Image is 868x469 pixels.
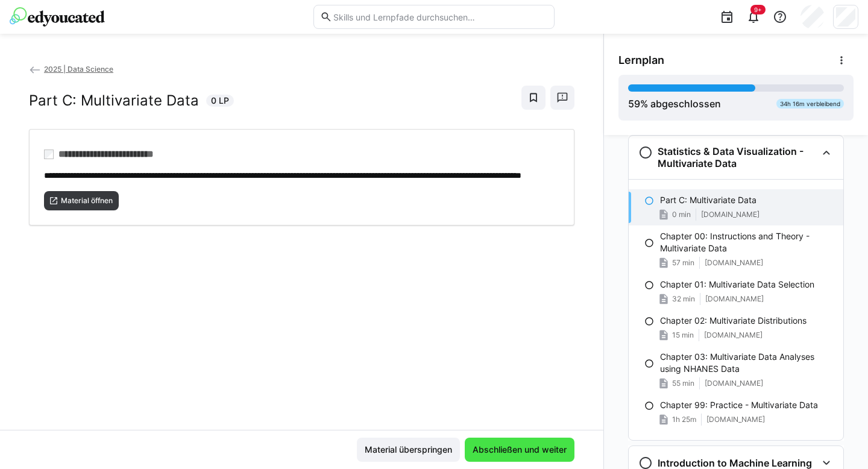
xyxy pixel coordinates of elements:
input: Skills und Lernpfade durchsuchen… [332,11,548,22]
button: Material öffnen [44,191,119,210]
span: Lernplan [618,54,664,67]
span: 0 LP [211,95,229,107]
span: 57 min [672,258,694,268]
span: [DOMAIN_NAME] [701,210,759,219]
span: 15 min [672,330,694,340]
p: Part C: Multivariate Data [660,194,756,206]
p: Chapter 03: Multivariate Data Analyses using NHANES Data [660,351,834,375]
p: Chapter 02: Multivariate Distributions [660,315,807,327]
h3: Statistics & Data Visualization - Multivariate Data [658,145,817,169]
p: Chapter 99: Practice - Multivariate Data [660,399,818,411]
span: 1h 25m [672,415,696,424]
span: [DOMAIN_NAME] [705,258,763,268]
button: Material überspringen [357,438,460,462]
span: 59 [628,98,640,110]
div: 34h 16m verbleibend [776,99,844,109]
span: 2025 | Data Science [44,65,113,74]
h3: Introduction to Machine Learning [658,457,812,469]
h2: Part C: Multivariate Data [29,92,199,110]
div: % abgeschlossen [628,96,721,111]
p: Chapter 01: Multivariate Data Selection [660,279,814,291]
span: 32 min [672,294,695,304]
span: [DOMAIN_NAME] [705,379,763,388]
span: Abschließen und weiter [471,444,568,456]
button: Abschließen und weiter [465,438,574,462]
p: Chapter 00: Instructions and Theory - Multivariate Data [660,230,834,254]
span: Material öffnen [60,196,114,206]
span: 55 min [672,379,694,388]
span: [DOMAIN_NAME] [704,330,763,340]
span: Material überspringen [363,444,454,456]
span: 0 min [672,210,691,219]
a: 2025 | Data Science [29,65,113,74]
span: [DOMAIN_NAME] [706,415,765,424]
span: [DOMAIN_NAME] [705,294,764,304]
span: 9+ [754,6,762,13]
